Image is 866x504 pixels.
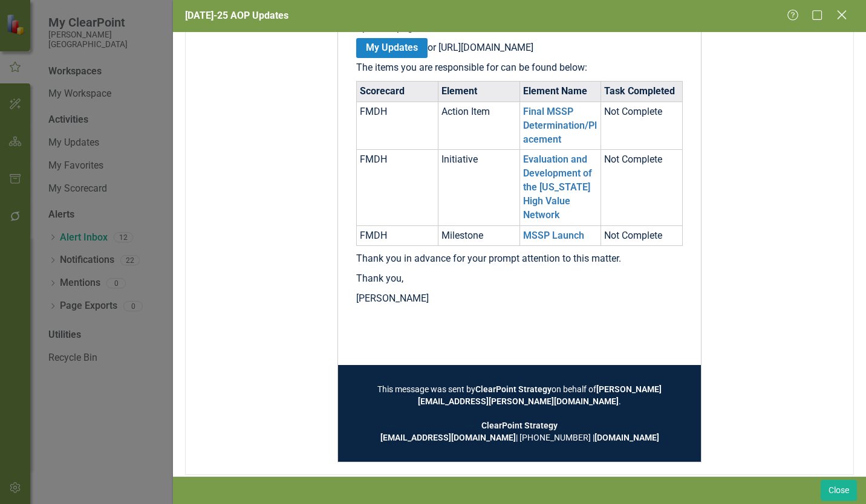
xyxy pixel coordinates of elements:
[356,252,683,266] p: Thank you in advance for your prompt attention to this matter.
[357,102,438,150] td: FMDH
[481,421,558,430] strong: ClearPoint Strategy
[601,102,683,150] td: Not Complete
[356,41,683,55] p: or [URL][DOMAIN_NAME]
[821,480,857,501] button: Close
[356,272,683,286] p: Thank you,
[523,230,584,241] a: MSSP Launch
[475,384,552,394] strong: ClearPoint Strategy
[356,61,683,75] p: The items you are responsible for can be found below:
[601,150,683,225] td: Not Complete
[594,433,659,442] a: [DOMAIN_NAME]
[438,81,519,102] th: Element
[438,150,519,225] td: Initiative
[418,384,662,406] a: [PERSON_NAME][EMAIL_ADDRESS][PERSON_NAME][DOMAIN_NAME]
[357,81,438,102] th: Scorecard
[601,225,683,246] td: Not Complete
[356,38,428,58] a: My Updates
[601,81,683,102] th: Task Completed
[357,225,438,246] td: FMDH
[357,150,438,225] td: FMDH
[380,433,516,442] a: [EMAIL_ADDRESS][DOMAIN_NAME]
[356,292,683,306] p: [PERSON_NAME]
[438,225,519,246] td: Milestone
[523,106,597,145] a: Final MSSP Determination/Placement
[356,383,683,444] td: This message was sent by on behalf of . | [PHONE_NUMBER] |
[523,153,592,220] a: Evaluation and Development of the [US_STATE] High Value Network
[185,10,288,21] span: [DATE]-25 AOP Updates
[438,102,519,150] td: Action Item
[519,81,601,102] th: Element Name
